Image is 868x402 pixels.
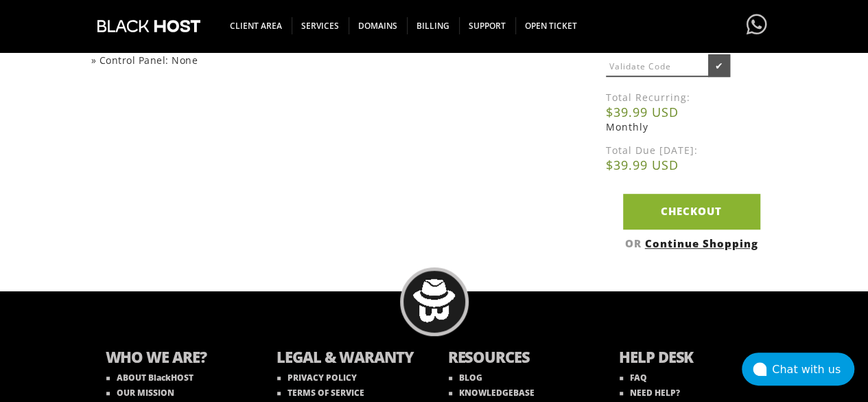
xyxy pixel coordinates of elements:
b: RESOURCES [448,346,592,370]
span: Domains [349,17,408,34]
span: Monthly [606,120,648,133]
a: PRIVACY POLICY [277,372,357,383]
a: OUR MISSION [106,387,174,399]
a: Checkout [623,194,760,229]
img: BlackHOST mascont, Blacky. [412,279,456,322]
b: HELP DESK [619,346,763,370]
a: BLOG [449,372,482,383]
div: OR [606,236,777,250]
b: $39.99 USD [606,157,777,173]
span: CLIENT AREA [220,17,292,34]
a: ABOUT BlackHOST [106,372,193,383]
span: Support [459,17,516,34]
b: $39.99 USD [606,104,777,120]
span: Open Ticket [515,17,587,34]
label: Total Due [DATE]: [606,144,777,157]
div: Chat with us [772,363,854,376]
input: Validate Code [606,57,709,77]
label: Total Recurring: [606,91,777,104]
input: ✔ [708,54,730,77]
b: LEGAL & WARANTY [277,346,421,370]
a: TERMS OF SERVICE [277,387,364,399]
button: Chat with us [742,353,854,386]
a: FAQ [620,372,647,383]
span: Billing [407,17,460,34]
span: SERVICES [292,17,349,34]
b: WHO WE ARE? [106,346,250,370]
a: NEED HELP? [620,387,680,399]
a: KNOWLEDGEBASE [449,387,535,399]
a: Continue Shopping [645,236,758,250]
